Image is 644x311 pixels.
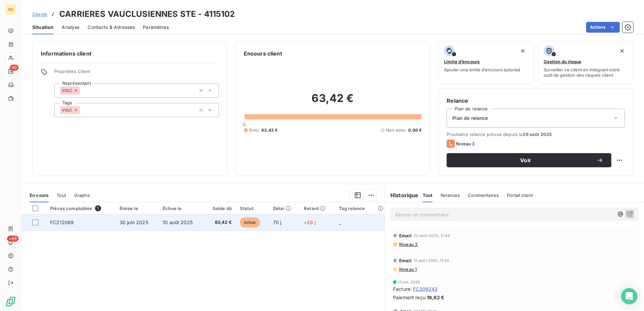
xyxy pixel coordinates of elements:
span: Ajouter une limite d’encours autorisé [444,67,520,72]
span: 22 août 2025, 11:43 [414,234,450,238]
h3: CARRIERES VAUCLUSIENNES STE - 4115102 [59,8,235,20]
span: +29 j [304,219,316,225]
img: Logo LeanPay [5,296,16,307]
span: Relances [441,193,460,198]
span: 17 juil. 2025 [398,280,420,284]
span: Analyse [62,24,79,31]
div: Délai [273,206,296,211]
span: 10 août 2025 [163,219,193,225]
div: Émise le [120,206,155,211]
span: Tout [423,193,433,198]
div: Pièces comptables [50,205,111,211]
span: En cours [30,193,49,198]
span: 63,42 € [261,127,278,133]
span: Voir [455,158,597,163]
span: 1 [95,205,101,211]
div: Open Intercom Messenger [621,288,637,304]
span: Situation [32,24,54,31]
span: Contacts & Adresses [88,24,135,31]
span: Portail client [507,193,533,198]
div: Retard [304,206,331,211]
span: Facture : [393,285,412,292]
span: 0 [243,122,246,127]
span: Paiement reçu [393,294,425,301]
h6: Encours client [244,49,282,58]
span: Surveiller ce client en intégrant votre outil de gestion des risques client. [544,67,627,78]
span: Email [399,258,412,263]
div: Statut [240,206,265,211]
span: Limite d’encours [444,59,480,64]
span: 0,00 € [408,127,422,133]
span: Graphe [74,193,90,198]
span: VOLC [62,108,72,112]
h6: Historique [385,191,419,199]
span: 70 j [273,219,282,225]
span: Niveau 2 [398,242,418,247]
span: Non-échu [386,127,406,133]
span: Clients [32,11,47,17]
span: Prochaine relance prévue depuis le [447,132,625,137]
div: Solde dû [207,206,232,211]
button: Limite d’encoursAjouter une limite d’encours autorisé [438,41,534,84]
span: FC209243 [413,285,438,292]
a: Clients [32,11,47,18]
span: Échu [249,127,259,133]
button: Actions [586,22,620,33]
span: Niveau 1 [398,267,417,272]
div: SO [5,4,16,15]
span: Paramètres [143,24,169,31]
span: 30 juin 2025 [120,219,148,225]
span: VOLC [62,89,72,93]
span: FC212089 [50,219,74,225]
h2: 63,42 € [244,92,422,112]
span: 29 août 2025 [523,132,552,137]
h6: Informations client [41,49,219,58]
span: 63,42 € [207,219,232,226]
span: Commentaires [468,193,499,198]
span: Gestion du risque [544,59,581,64]
button: Voir [447,153,611,167]
input: Ajouter une valeur [80,88,85,94]
input: Ajouter une valeur [80,107,85,113]
div: Tag relance [339,206,381,211]
span: Tout [57,193,66,198]
span: _ [339,219,341,225]
span: Email [399,233,412,238]
div: Échue le [163,206,199,211]
span: 40 [10,65,19,71]
span: +99 [7,236,19,242]
span: Plan de relance [452,115,488,122]
span: échue [240,217,260,228]
span: 15 août 2025, 11:43 [414,258,449,263]
span: 19,82 € [427,294,444,301]
span: Propriétés Client [54,69,219,78]
h6: Relance [447,97,625,105]
button: Gestion du risqueSurveiller ce client en intégrant votre outil de gestion des risques client. [538,41,633,84]
span: Niveau 3 [456,141,475,146]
